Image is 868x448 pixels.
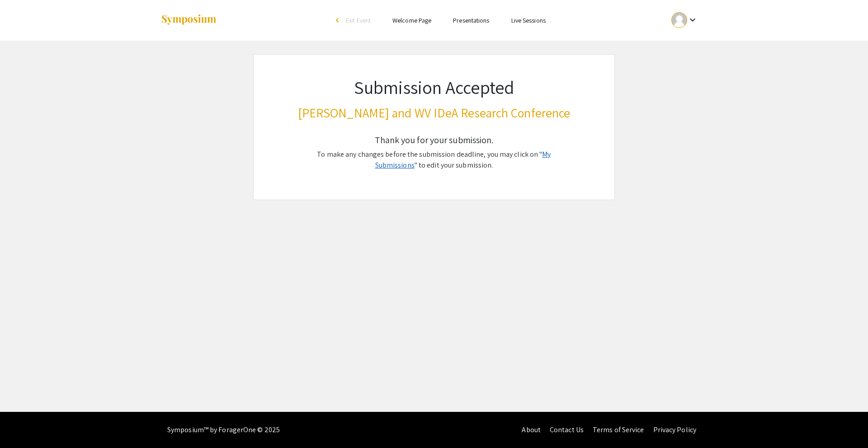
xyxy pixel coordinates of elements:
a: Live Sessions [511,16,546,24]
a: Terms of Service [593,425,644,434]
iframe: Chat [7,407,38,441]
span: Exit Event [346,16,371,24]
div: Symposium™ by ForagerOne © 2025 [167,412,280,448]
p: To make any changes before the submission deadline, you may click on " " to edit your submission. [297,149,571,171]
button: Expand account dropdown [662,10,708,30]
a: My Submissions [375,149,551,170]
a: Welcome Page [392,16,431,24]
img: Symposium by ForagerOne [160,14,217,26]
a: About [522,425,541,434]
h3: [PERSON_NAME] and WV IDeA Research Conference [297,105,571,121]
h5: Thank you for your submission. [297,135,571,145]
a: Privacy Policy [653,425,696,434]
a: Presentations [453,16,489,24]
a: Contact Us [550,425,584,434]
div: arrow_back_ios [336,18,341,23]
h1: Submission Accepted [297,76,571,98]
mat-icon: Expand account dropdown [687,14,698,25]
